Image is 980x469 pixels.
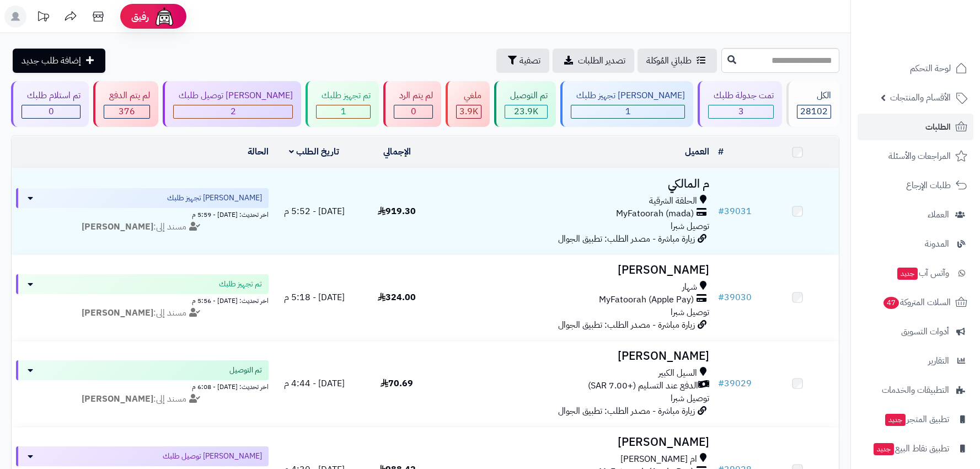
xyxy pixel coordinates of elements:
[514,105,538,118] span: 23.9K
[599,294,694,306] span: MyFatoorah (Apple Pay)
[718,291,724,304] span: #
[910,61,951,76] span: لوحة التحكم
[874,443,894,455] span: جديد
[858,435,973,462] a: تطبيق نقاط البيعجديد
[8,221,277,233] div: مسند إلى:
[248,145,269,158] a: الحالة
[709,105,773,118] div: 3
[588,380,698,392] span: الدفع عند التسليم (+7.00 SAR)
[718,291,752,304] a: #39030
[22,54,81,67] span: إضافة طلب جديد
[520,54,540,67] span: تصفية
[896,265,949,281] span: وآتس آب
[289,145,339,158] a: تاريخ الطلب
[378,205,416,218] span: 919.30
[317,105,370,118] div: 1
[160,81,303,127] a: [PERSON_NAME] توصيل طلبك 2
[505,105,547,118] div: 23855
[890,90,951,105] span: الأقسام والمنتجات
[905,25,970,48] img: logo-2.png
[381,377,413,390] span: 70.69
[858,55,973,82] a: لوحة التحكم
[8,307,277,319] div: مسند إلى:
[22,89,81,102] div: تم استلام طلبك
[718,145,724,158] a: #
[443,436,710,449] h3: [PERSON_NAME]
[888,148,951,164] span: المراجعات والأسئلة
[284,291,345,304] span: [DATE] - 5:18 م
[443,81,492,127] a: ملغي 3.9K
[858,260,973,286] a: وآتس آبجديد
[82,306,153,319] strong: [PERSON_NAME]
[718,205,752,218] a: #39031
[695,81,784,127] a: تمت جدولة طلبك 3
[219,279,262,290] span: تم تجهيز طلبك
[131,10,149,23] span: رفيق
[443,178,710,190] h3: م المالكي
[901,324,949,339] span: أدوات التسويق
[381,81,443,127] a: لم يتم الرد 0
[104,105,149,118] div: 376
[708,89,774,102] div: تمت جدولة طلبك
[571,89,685,102] div: [PERSON_NAME] تجهيز طلبك
[884,412,949,427] span: تطبيق المتجر
[858,231,973,257] a: المدونة
[553,49,634,73] a: تصدير الطلبات
[858,114,973,140] a: الطلبات
[784,81,842,127] a: الكل28102
[82,392,153,406] strong: [PERSON_NAME]
[883,297,899,310] span: 47
[91,81,160,127] a: لم يتم الدفع 376
[882,382,949,398] span: التطبيقات والخدمات
[658,367,697,380] span: السيل الكبير
[284,377,345,390] span: [DATE] - 4:44 م
[49,105,54,118] span: 0
[800,105,828,118] span: 28102
[858,143,973,169] a: المراجعات والأسئلة
[16,208,269,220] div: اخر تحديث: [DATE] - 5:59 م
[906,178,951,193] span: طلبات الإرجاع
[646,54,692,67] span: طلباتي المُوكلة
[153,6,175,28] img: ai-face.png
[682,281,697,294] span: شهار
[492,81,558,127] a: تم التوصيل 23.9K
[858,348,973,374] a: التقارير
[303,81,381,127] a: تم تجهيز طلبك 1
[457,105,481,118] div: 3864
[167,193,262,204] span: [PERSON_NAME] تجهيز طلبك
[858,406,973,433] a: تطبيق المتجرجديد
[738,105,744,118] span: 3
[882,295,951,310] span: السلات المتروكة
[174,105,292,118] div: 2
[558,81,695,127] a: [PERSON_NAME] تجهيز طلبك 1
[928,353,949,369] span: التقارير
[341,105,346,118] span: 1
[558,318,695,332] span: زيارة مباشرة - مصدر الطلب: تطبيق الجوال
[578,54,625,67] span: تصدير الطلبات
[316,89,371,102] div: تم تجهيز طلبك
[163,451,262,462] span: [PERSON_NAME] توصيل طلبك
[858,172,973,199] a: طلبات الإرجاع
[8,393,277,406] div: مسند إلى:
[625,105,631,118] span: 1
[119,105,135,118] span: 376
[649,195,697,207] span: الحلقة الشرقية
[284,205,345,218] span: [DATE] - 5:52 م
[671,220,709,233] span: توصيل شبرا
[858,201,973,228] a: العملاء
[82,220,153,233] strong: [PERSON_NAME]
[443,350,710,363] h3: [PERSON_NAME]
[22,105,80,118] div: 0
[231,105,236,118] span: 2
[394,105,432,118] div: 0
[718,377,724,390] span: #
[16,294,269,306] div: اخر تحديث: [DATE] - 5:56 م
[925,119,951,135] span: الطلبات
[456,89,481,102] div: ملغي
[173,89,293,102] div: [PERSON_NAME] توصيل طلبك
[496,49,549,73] button: تصفية
[872,441,949,456] span: تطبيق نقاط البيع
[104,89,150,102] div: لم يتم الدفع
[383,145,411,158] a: الإجمالي
[797,89,831,102] div: الكل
